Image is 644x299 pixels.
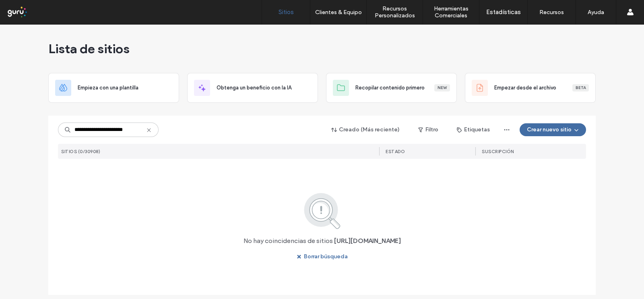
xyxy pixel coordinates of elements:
[326,73,457,103] div: Recopilar contenido primeroNew
[48,73,179,103] div: Empieza con una plantilla
[520,123,586,136] button: Crear nuevo sitio
[187,73,318,103] div: Obtenga un beneficio con la IA
[315,9,362,16] label: Clientes & Equipo
[324,123,407,136] button: Creado (Más reciente)
[61,149,100,154] span: SITIOS (0/30908)
[465,73,596,103] div: Empezar desde el archivoBeta
[334,237,401,245] span: [URL][DOMAIN_NAME]
[482,149,514,154] span: Suscripción
[355,84,425,92] span: Recopilar contenido primero
[572,84,589,91] div: Beta
[293,191,351,230] img: search.svg
[217,84,291,92] span: Obtenga un beneficio con la IA
[434,84,450,91] div: New
[588,9,604,16] label: Ayuda
[289,250,355,263] button: Borrar búsqueda
[494,84,556,92] span: Empezar desde el archivo
[423,5,479,19] label: Herramientas Comerciales
[539,9,564,16] label: Recursos
[410,123,446,136] button: Filtro
[78,84,138,92] span: Empieza con una plantilla
[244,237,333,245] span: No hay coincidencias de sitios
[386,149,405,154] span: ESTADO
[279,8,294,16] label: Sitios
[17,6,39,13] span: Ayuda
[367,5,423,19] label: Recursos Personalizados
[486,8,521,16] label: Estadísticas
[48,41,130,57] span: Lista de sitios
[450,123,497,136] button: Etiquetas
